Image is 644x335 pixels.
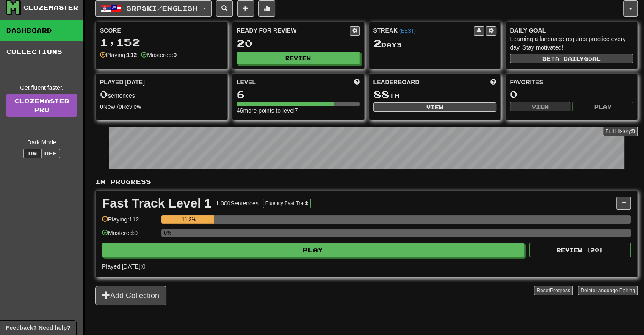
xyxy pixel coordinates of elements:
strong: 0 [173,52,177,58]
div: 1,152 [100,37,223,48]
button: Off [41,149,60,158]
button: More stats [258,0,275,17]
span: a daily [555,55,584,61]
button: View [510,102,570,111]
span: Played [DATE]: 0 [102,263,145,270]
span: This week in points, UTC [490,78,496,86]
div: 0 [510,89,633,100]
button: View [373,102,497,112]
button: ResetProgress [534,286,572,295]
button: On [23,149,42,158]
button: Add sentence to collection [237,0,254,17]
div: Clozemaster [23,3,78,12]
button: Full History [603,127,638,136]
div: 46 more points to level 7 [237,106,360,115]
button: Play [572,102,633,111]
div: Playing: 112 [102,215,157,229]
button: Seta dailygoal [510,54,633,63]
div: Dark Mode [6,138,77,147]
a: ClozemasterPro [6,94,77,117]
button: Play [102,243,524,257]
span: 0 [100,88,108,100]
div: Score [100,26,223,35]
div: Daily Goal [510,26,633,35]
div: Favorites [510,78,633,86]
div: 1,000 Sentences [216,199,259,208]
strong: 112 [127,52,137,58]
a: (EEST) [399,28,416,34]
div: Mastered: 0 [102,229,157,243]
span: Score more points to level up [354,78,360,86]
span: 88 [373,88,390,100]
div: sentences [100,89,223,100]
div: Ready for Review [237,26,350,35]
span: 2 [373,37,381,49]
span: Progress [550,288,570,293]
div: Fast Track Level 1 [102,197,212,210]
span: Open feedback widget [6,324,70,332]
div: 20 [237,38,360,49]
div: Mastered: [141,51,177,59]
button: Fluency Fast Track [263,199,311,208]
button: Review (20) [529,243,631,257]
div: 11.2% [164,215,214,224]
div: th [373,89,497,100]
div: Streak [373,26,474,35]
button: Review [237,52,360,64]
div: Playing: [100,51,137,59]
span: Language Pairing [595,288,635,293]
span: Level [237,78,256,86]
div: Day s [373,38,497,49]
span: Played [DATE] [100,78,145,86]
div: Learning a language requires practice every day. Stay motivated! [510,35,633,52]
button: Add Collection [95,286,166,305]
div: 6 [237,89,360,100]
div: Get fluent faster. [6,83,77,92]
span: Leaderboard [373,78,420,86]
div: New / Review [100,102,223,111]
button: Srpski/English [95,0,212,17]
strong: 0 [119,103,122,110]
p: In Progress [95,177,638,186]
span: Srpski / English [127,5,198,12]
button: Search sentences [216,0,233,17]
button: DeleteLanguage Pairing [578,286,638,295]
strong: 0 [100,103,103,110]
